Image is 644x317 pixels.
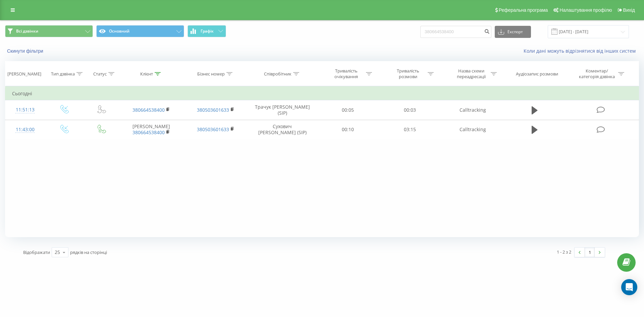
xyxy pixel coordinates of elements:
[7,71,41,77] div: [PERSON_NAME]
[55,249,60,256] div: 25
[16,29,38,34] span: Всі дзвінки
[559,7,612,13] span: Налаштування профілю
[453,68,489,80] div: Назва схеми переадресації
[140,71,153,77] div: Клієнт
[187,25,226,37] button: Графік
[12,123,38,136] div: 11:43:00
[51,71,75,77] div: Тип дзвінка
[70,249,107,255] span: рядків на сторінці
[499,7,548,13] span: Реферальна програма
[201,29,214,34] span: Графік
[93,71,107,77] div: Статус
[197,126,229,133] a: 380503601633
[264,71,291,77] div: Співробітник
[516,71,558,77] div: Аудіозапис розмови
[12,103,38,116] div: 11:51:13
[132,129,165,136] a: 380664538400
[577,68,616,80] div: Коментар/категорія дзвінка
[441,120,505,139] td: Calltracking
[441,100,505,120] td: Calltracking
[379,120,440,139] td: 03:15
[5,25,93,37] button: Всі дзвінки
[197,107,229,113] a: 380503601633
[96,25,184,37] button: Основний
[379,100,440,120] td: 00:03
[524,48,639,54] a: Коли дані можуть відрізнятися вiд інших систем
[23,249,50,255] span: Відображати
[119,120,183,139] td: [PERSON_NAME]
[317,100,379,120] td: 00:05
[621,279,637,295] div: Open Intercom Messenger
[317,120,379,139] td: 00:10
[585,248,595,257] a: 1
[495,26,531,38] button: Експорт
[328,68,364,80] div: Тривалість очікування
[132,107,165,113] a: 380664538400
[623,7,635,13] span: Вихід
[390,68,426,80] div: Тривалість розмови
[5,48,47,54] button: Скинути фільтри
[248,100,317,120] td: Трачук [PERSON_NAME] (SIP)
[557,249,571,255] div: 1 - 2 з 2
[5,87,639,100] td: Сьогодні
[248,120,317,139] td: Сухович [PERSON_NAME] (SIP)
[420,26,491,38] input: Пошук за номером
[197,71,225,77] div: Бізнес номер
